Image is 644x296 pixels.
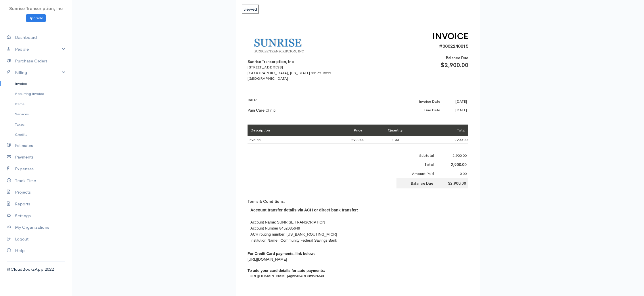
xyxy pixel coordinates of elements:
[425,125,468,136] td: Total
[446,56,468,60] span: Balance Due
[248,64,348,81] div: [STREET_ADDRESS] [GEOGRAPHIC_DATA], [US_STATE] 33179-3899 [GEOGRAPHIC_DATA]
[7,266,65,273] div: @CloudBooksApp 2022
[248,251,315,256] b: For Credit Card payments, link below:
[396,178,436,189] td: Balance Due
[439,43,468,49] span: #0002240815
[248,59,294,64] b: Sunrise Transcription, Inc
[322,125,365,136] td: Price
[436,151,468,160] td: 2,900.00
[425,136,468,144] td: 2900.00
[248,268,325,273] b: To add your card details for auto payments:
[249,274,288,278] a: [URL][DOMAIN_NAME]
[440,62,468,69] span: $2,900.00
[442,97,468,106] td: [DATE]
[248,199,285,204] b: Terms & Conditions:
[322,136,365,144] td: 2900.00
[396,97,442,106] td: Invoice Date
[451,162,467,167] b: 2,900.00
[396,106,442,114] td: Due Date
[365,125,425,136] td: Quantity
[432,31,468,42] span: INVOICE
[248,30,319,59] img: logo-41.gif
[9,6,63,11] span: Sunrise Transcription, Inc
[248,257,287,261] font: [URL][DOMAIN_NAME]
[250,208,358,212] b: Account transfer details via ACH or direct bank transfer:
[248,136,322,144] td: Invoice
[424,162,434,167] b: Total
[26,14,46,22] a: Upgrade
[442,106,468,114] td: [DATE]
[436,178,468,189] td: $2,900.00
[365,136,425,144] td: 1.00
[248,125,322,136] td: Description
[250,232,337,236] span: ACH routing number: [US_BANK_ROUTING_MICR]
[248,108,276,113] b: Pain Care Clinic
[436,169,468,178] td: 0.00
[250,226,300,230] span: Account Number 8452035649
[242,5,259,14] span: viewed
[250,238,337,242] span: Institution Name: Community Federal Savings Bank
[248,97,348,103] p: Bill To
[250,220,325,224] span: Account Name: SUNRISE TRANSCRIPTION
[396,151,436,160] td: Subtotal
[288,274,324,278] a: 4gw5lB4RC8td52M4ii
[396,169,436,178] td: Amount Paid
